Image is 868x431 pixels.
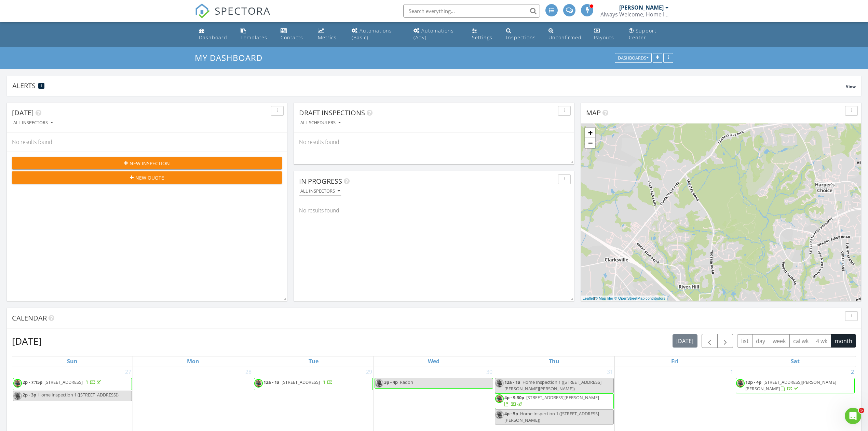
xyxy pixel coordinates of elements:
a: Go to July 31, 2025 [606,366,614,377]
span: 1 [41,83,42,88]
a: 2p - 7:15p [STREET_ADDRESS] [13,378,132,390]
a: © OpenStreetMap contributors [614,296,665,300]
div: [PERSON_NAME] [619,4,664,11]
span: Draft Inspections [299,108,365,117]
div: Alerts [12,81,846,90]
img: 19447_1.jpeg [375,379,383,388]
a: Contacts [278,25,310,44]
div: All Inspectors [13,120,53,125]
span: Radon [400,379,413,385]
span: In Progress [299,177,342,186]
a: Settings [469,25,498,44]
span: SPECTORA [215,3,271,18]
div: Metrics [318,34,337,41]
span: Home Inspection 1 ([STREET_ADDRESS][PERSON_NAME]) [504,410,599,423]
a: Automations (Basic) [349,25,405,44]
a: Wednesday [426,356,441,366]
a: Support Center [626,25,672,44]
a: Go to August 2, 2025 [850,366,855,377]
img: 19447_1.jpeg [13,392,22,400]
img: 19447_1.jpeg [13,379,22,388]
a: Inspections [503,25,541,44]
span: [STREET_ADDRESS][PERSON_NAME] [526,394,599,401]
span: Home Inspection 1 ([STREET_ADDRESS]) [38,392,119,398]
img: 19447_1.jpeg [495,410,504,419]
span: New Inspection [130,160,170,167]
div: Inspections [506,34,536,41]
a: © MapTiler [595,296,613,300]
a: 12p - 4p [STREET_ADDRESS][PERSON_NAME][PERSON_NAME] [736,378,855,393]
button: [DATE] [673,334,697,348]
a: Thursday [547,356,561,366]
a: 4p - 9:30p [STREET_ADDRESS][PERSON_NAME] [495,393,613,409]
div: Settings [472,34,492,41]
a: 4p - 9:30p [STREET_ADDRESS][PERSON_NAME] [504,394,599,407]
a: Go to July 27, 2025 [124,366,133,377]
a: 12a - 1a [STREET_ADDRESS] [263,379,333,385]
h2: [DATE] [12,334,42,348]
span: 5 [859,408,864,413]
span: Home Inspection 1 ([STREET_ADDRESS][PERSON_NAME][PERSON_NAME]) [504,379,601,392]
img: 19447_1.jpeg [736,379,745,388]
a: 12p - 4p [STREET_ADDRESS][PERSON_NAME][PERSON_NAME] [745,379,836,392]
span: 4p - 9:30p [504,394,524,401]
a: Go to July 28, 2025 [244,366,253,377]
div: Automations (Basic) [352,27,392,41]
img: 19447_1.jpeg [254,379,263,388]
button: 4 wk [812,334,831,348]
button: month [831,334,856,348]
a: SPECTORA [195,9,271,24]
a: Payouts [591,25,621,44]
td: Go to August 2, 2025 [735,366,855,430]
div: Dashboard [199,34,227,41]
button: New Quote [12,171,282,184]
a: Metrics [315,25,343,44]
a: Unconfirmed [546,25,586,44]
div: No results found [7,133,287,151]
iframe: Intercom live chat [845,408,861,424]
a: Automations (Advanced) [411,25,464,44]
span: 3p - 4p [384,379,398,385]
div: All Inspectors [300,189,340,194]
td: Go to August 1, 2025 [614,366,735,430]
button: New Inspection [12,157,282,169]
td: Go to July 31, 2025 [494,366,614,430]
span: [DATE] [12,108,34,117]
button: Next month [717,334,733,348]
img: 19447_1.jpeg [495,394,504,403]
a: Go to July 30, 2025 [485,366,494,377]
div: | [581,296,667,301]
span: 12p - 4p [745,379,761,385]
a: Zoom in [585,128,595,138]
a: Monday [186,356,201,366]
a: Go to August 1, 2025 [729,366,735,377]
img: 19447_1.jpeg [495,379,504,388]
button: All Inspectors [299,187,341,196]
a: Saturday [789,356,801,366]
span: 2p - 3p [23,392,36,398]
div: All schedulers [300,120,341,125]
a: Tuesday [307,356,320,366]
div: Templates [241,34,267,41]
a: Leaflet [583,296,594,300]
img: The Best Home Inspection Software - Spectora [195,3,210,18]
span: 12a - 1a [263,379,280,385]
span: Calendar [12,313,47,323]
a: Sunday [66,356,79,366]
td: Go to July 30, 2025 [374,366,494,430]
button: cal wk [789,334,813,348]
button: Dashboards [615,53,652,63]
div: Contacts [281,34,303,41]
span: [STREET_ADDRESS] [282,379,320,385]
a: 2p - 7:15p [STREET_ADDRESS] [23,379,102,385]
a: Zoom out [585,138,595,148]
div: Always Welcome, Home Inspections, LLC [600,11,669,18]
button: day [752,334,769,348]
div: No results found [294,201,574,220]
div: Support Center [629,27,656,41]
span: New Quote [135,174,164,181]
button: Previous month [702,334,718,348]
td: Go to July 28, 2025 [133,366,253,430]
span: [STREET_ADDRESS][PERSON_NAME][PERSON_NAME] [745,379,836,392]
a: Friday [670,356,680,366]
